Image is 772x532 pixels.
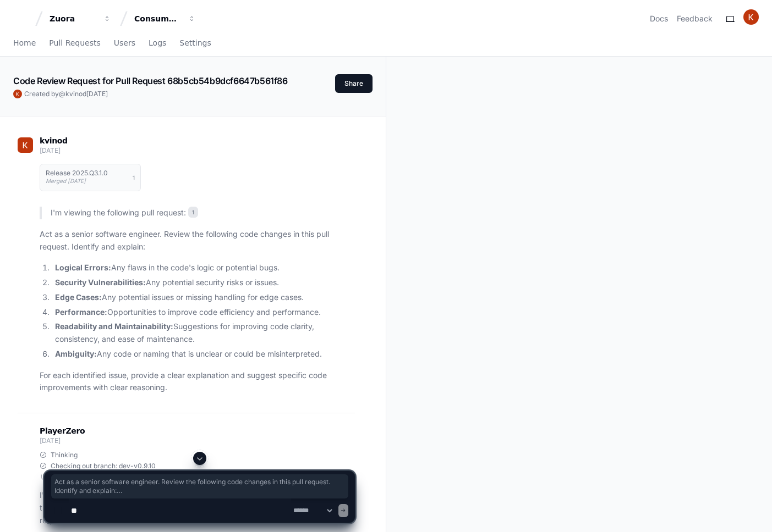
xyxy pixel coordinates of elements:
a: Pull Requests [49,31,100,56]
span: kvinod [40,136,68,145]
a: Docs [650,13,668,24]
button: Release 2025.Q3.1.0Merged [DATE]1 [40,164,141,191]
h1: Release 2025.Q3.1.0 [46,170,108,176]
span: [DATE] [40,436,60,445]
img: ACg8ocIO7jtkWN8S2iLRBR-u1BMcRY5-kg2T8U2dj_CWIxGKEUqXVg=s96-c [743,9,759,25]
p: Act as a senior software engineer. Review the following code changes in this pull request. Identi... [40,228,355,253]
a: Settings [179,31,211,56]
span: Created by [24,90,108,98]
button: Zuora [45,9,116,29]
div: Zuora [50,13,97,24]
strong: Performance: [55,307,107,317]
iframe: Open customer support [737,496,766,525]
span: Merged [DATE] [46,178,86,184]
strong: Logical Errors: [55,263,111,272]
span: Thinking [51,451,78,459]
li: Any code or naming that is unclear or could be misinterpreted. [52,348,355,361]
span: Act as a senior software engineer. Review the following code changes in this pull request. Identi... [54,478,345,495]
strong: Readability and Maintainability: [55,322,173,331]
button: Share [335,74,373,93]
p: I'm viewing the following pull request: [51,207,355,219]
span: [DATE] [40,146,60,154]
strong: Ambiguity: [55,349,97,358]
p: For each identified issue, provide a clear explanation and suggest specific code improvements wit... [40,369,355,395]
img: ACg8ocIO7jtkWN8S2iLRBR-u1BMcRY5-kg2T8U2dj_CWIxGKEUqXVg=s96-c [13,90,22,98]
img: ACg8ocIO7jtkWN8S2iLRBR-u1BMcRY5-kg2T8U2dj_CWIxGKEUqXVg=s96-c [18,137,33,153]
li: Any flaws in the code's logic or potential bugs. [52,262,355,274]
span: [DATE] [86,90,108,98]
span: Pull Requests [49,40,100,46]
strong: Edge Cases: [55,292,102,302]
span: Settings [179,40,211,46]
span: Users [114,40,135,46]
a: Home [13,31,36,56]
li: Any potential security risks or issues. [52,276,355,289]
a: Users [114,31,135,56]
button: Feedback [677,13,713,24]
li: Any potential issues or missing handling for edge cases. [52,291,355,304]
span: @ [59,90,65,98]
span: 1 [188,207,198,218]
div: Consumption [134,13,182,24]
li: Suggestions for improving code clarity, consistency, and ease of maintenance. [52,320,355,346]
span: PlayerZero [40,428,85,434]
span: Logs [149,40,166,46]
span: 1 [133,173,135,182]
span: Home [13,40,36,46]
button: Consumption [130,9,200,29]
strong: Security Vulnerabilities: [55,278,146,287]
app-text-character-animate: Code Review Request for Pull Request 68b5cb54b9dcf6647b561f86 [13,75,288,86]
span: kvinod [65,90,86,98]
li: Opportunities to improve code efficiency and performance. [52,306,355,319]
a: Logs [149,31,166,56]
